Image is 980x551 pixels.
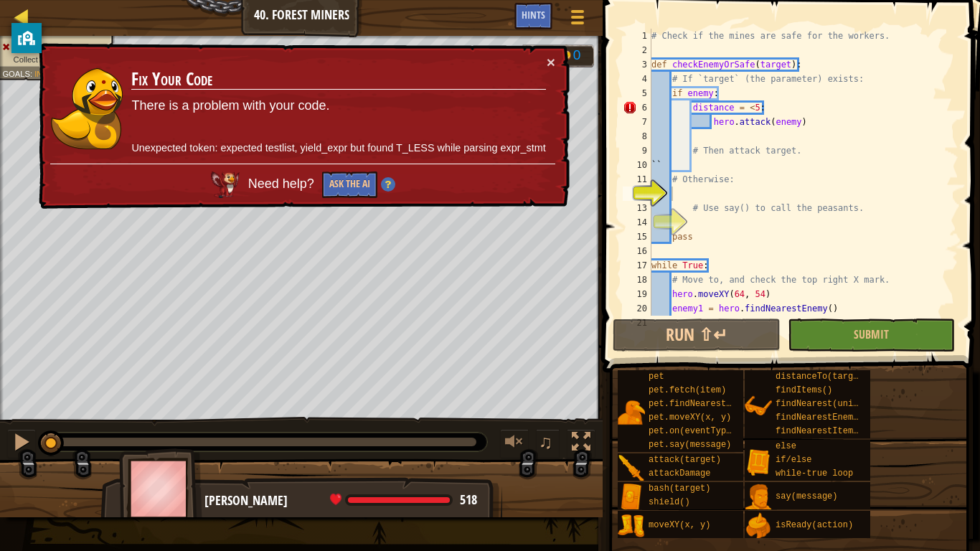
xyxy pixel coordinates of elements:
span: distanceTo(target) [776,372,869,382]
span: Hints [522,8,545,22]
span: Goals [2,69,30,78]
div: 13 [623,201,651,215]
img: portrait.png [618,455,645,482]
div: 17 [623,258,651,273]
span: 518 [460,491,477,509]
img: portrait.png [745,484,772,511]
span: Incomplete [34,69,87,78]
span: Collect 4 gems. [14,55,69,64]
div: 1 [623,29,651,43]
span: while-true loop [776,468,853,479]
span: ♫ [539,431,553,453]
div: 0 [573,48,588,62]
div: 3 [623,57,651,72]
span: if/else [776,455,811,465]
span: bash(target) [649,484,710,494]
button: Ctrl + P: Pause [7,429,36,458]
img: Hint [380,178,395,192]
p: There is a problem with your code. [132,95,546,117]
div: 14 [623,215,651,230]
span: Need help? [248,176,317,192]
span: pet.say(message) [649,440,731,450]
div: 2 [623,43,651,57]
span: isReady(action) [776,520,853,530]
div: 21 [623,316,651,330]
div: 5 [623,86,651,100]
span: pet [649,372,664,382]
button: privacy banner [11,23,42,53]
div: 9 [623,143,651,158]
div: 8 [623,129,651,143]
span: shield() [649,497,690,507]
button: × [547,57,555,72]
button: Adjust volume [500,429,529,458]
div: 12 [623,187,651,201]
button: Toggle fullscreen [567,429,595,458]
span: pet.moveXY(x, y) [649,413,731,423]
span: findNearestEnemy() [776,413,869,423]
img: thang_avatar_frame.png [119,448,202,528]
span: say(message) [776,491,837,501]
span: findNearestItem() [776,426,863,436]
span: Submit [854,326,889,342]
img: portrait.png [745,512,772,540]
img: portrait.png [745,448,772,476]
img: portrait.png [745,392,772,420]
p: Unexpected token: expected testlist, yield_expr but found T_LESS while parsing expr_stmt [131,140,545,158]
button: Show game menu [560,3,595,37]
span: pet.findNearestByType(type) [649,399,788,409]
img: AI [210,171,239,197]
button: Submit [788,319,955,352]
div: 11 [623,172,651,187]
div: 6 [623,100,651,115]
span: pet.fetch(item) [649,385,726,395]
span: findNearest(units) [776,399,869,409]
span: : [30,69,34,78]
div: 19 [623,287,651,301]
div: 16 [623,244,651,258]
button: Run ⇧↵ [613,319,780,352]
div: 10 [623,158,651,172]
h3: Fix Your Code [132,68,546,91]
div: 20 [623,301,651,316]
div: 18 [623,273,651,287]
span: attackDamage [649,468,710,479]
button: ♫ [536,429,560,458]
span: findItems() [776,385,832,395]
img: portrait.png [618,512,645,540]
div: 7 [623,115,651,129]
span: else [776,441,796,451]
div: 15 [623,230,651,244]
img: portrait.png [618,399,645,426]
div: 4 [623,72,651,86]
span: pet.on(eventType, handler) [649,426,783,436]
img: portrait.png [618,484,645,511]
img: duck_okar.png [51,67,123,149]
div: [PERSON_NAME] [204,491,488,510]
div: health: 518 / 518 [330,494,477,507]
button: Ask the AI [321,171,377,199]
span: moveXY(x, y) [649,520,710,530]
span: attack(target) [649,455,721,465]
